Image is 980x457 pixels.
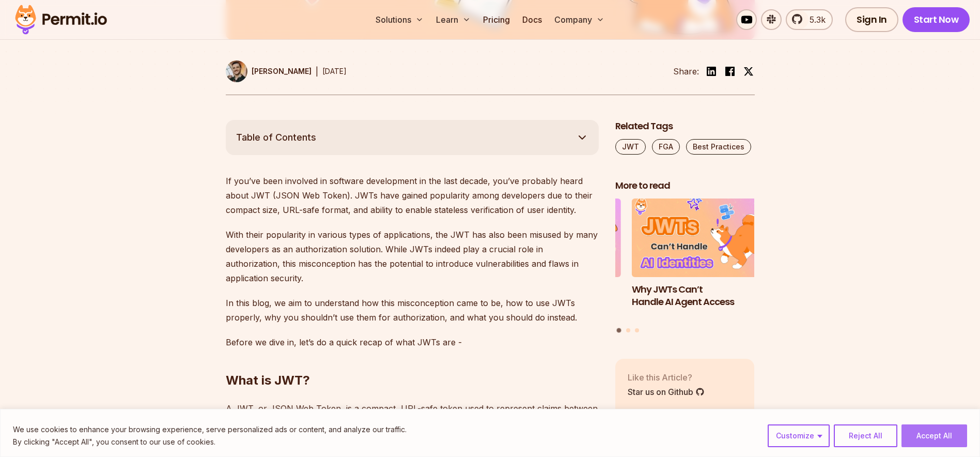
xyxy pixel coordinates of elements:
[673,65,699,78] li: Share:
[252,66,312,77] p: [PERSON_NAME]
[550,9,609,30] button: Company
[803,13,826,26] span: 5.3k
[615,199,755,334] div: Posts
[743,66,754,77] img: twitter
[322,67,347,75] time: [DATE]
[901,424,967,447] button: Accept All
[226,60,312,82] a: [PERSON_NAME]
[371,9,428,30] button: Solutions
[432,9,475,30] button: Learn
[13,423,407,436] p: We use cookies to enhance your browsing experience, serve personalized ads or content, and analyz...
[686,139,751,155] a: Best Practices
[635,328,639,332] button: Go to slide 3
[615,179,755,192] h2: More to read
[226,401,599,430] p: A JWT, or JSON Web Token, is a compact, URL-safe token used to represent claims between two parti...
[226,174,599,217] p: If you’ve been involved in software development in the last decade, you’ve probably heard about J...
[481,199,621,277] img: Policy-Based Access Control (PBAC) Isn’t as Great as You Think
[652,139,680,155] a: FGA
[479,9,514,30] a: Pricing
[632,199,771,322] li: 1 of 3
[316,65,318,78] div: |
[236,130,316,145] span: Table of Contents
[632,199,771,277] img: Why JWTs Can’t Handle AI Agent Access
[626,328,630,332] button: Go to slide 2
[615,120,755,133] h2: Related Tags
[705,65,718,78] img: linkedin
[13,436,407,448] p: By clicking "Accept All", you consent to our use of cookies.
[226,227,599,285] p: With their popularity in various types of applications, the JWT has also been misused by many dev...
[834,424,897,447] button: Reject All
[518,9,546,30] a: Docs
[768,424,830,447] button: Customize
[632,199,771,322] a: Why JWTs Can’t Handle AI Agent AccessWhy JWTs Can’t Handle AI Agent Access
[903,7,970,32] a: Start Now
[628,406,682,419] p: Disagree?
[628,386,705,398] a: Star us on Github
[615,139,646,155] a: JWT
[724,65,736,78] img: facebook
[632,283,771,309] h3: Why JWTs Can’t Handle AI Agent Access
[628,371,705,384] p: Like this Article?
[226,335,599,349] p: Before we dive in, let’s do a quick recap of what JWTs are -
[481,283,621,322] h3: Policy-Based Access Control (PBAC) Isn’t as Great as You Think
[226,60,247,82] img: Daniel Bass
[10,2,112,37] img: Permit logo
[226,331,599,389] h2: What is JWT?
[845,7,898,32] a: Sign In
[226,296,599,325] p: In this blog, we aim to understand how this misconception came to be, how to use JWTs properly, w...
[786,9,833,30] a: 5.3k
[481,199,621,322] li: 3 of 3
[617,328,621,332] button: Go to slide 1
[226,120,599,155] button: Table of Contents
